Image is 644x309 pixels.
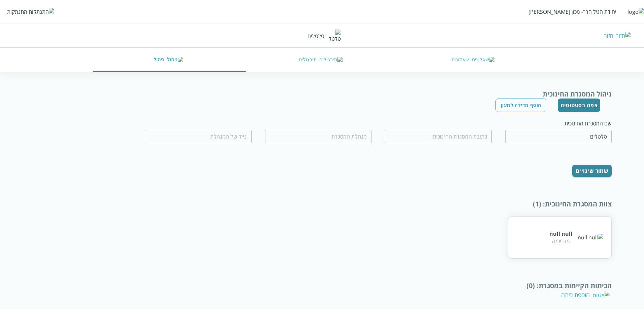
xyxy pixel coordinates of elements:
button: הוסף מדידה למעון [495,99,546,112]
div: יחידת הגיל הרך- מכון [PERSON_NAME] [528,8,616,15]
input: מנהלת המסגרת [265,130,372,143]
input: שם המסגרת החינוכית [505,130,612,143]
div: הכיתות הקיימות במסגרת : (0) [32,281,612,290]
div: מדריכ/ה [549,237,572,245]
input: נייד של המנהלת [145,130,252,143]
button: שמור שינויים [572,165,612,177]
input: כתובת המסגרת החינוכית [385,130,492,143]
img: תירגולים [319,57,343,63]
div: הוספת כיתה [561,291,610,299]
div: חזור [604,32,613,39]
button: תירגולים [246,48,398,72]
div: null null [549,230,572,237]
div: שם המסגרת החינוכית [505,120,612,127]
img: null null [578,234,603,241]
div: צוות המסגרת החינוכית : (1) [32,199,612,208]
img: logo [627,8,644,15]
div: ניהול המסגרת החינוכית [32,89,612,99]
div: התנתקות [7,8,27,15]
button: שאלונים [398,48,551,72]
button: צפה בסטטוסים [558,99,601,112]
img: התנתקות [29,8,54,15]
img: שאלונים [472,57,495,63]
img: חזור [616,32,631,39]
img: plus [592,291,610,299]
button: ניהול [93,48,246,72]
img: ניהול [167,57,183,63]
